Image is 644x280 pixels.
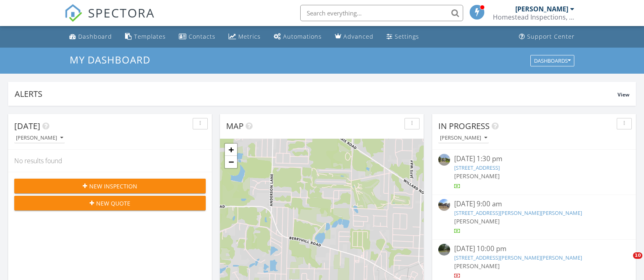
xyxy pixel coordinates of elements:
[395,33,419,40] div: Settings
[96,199,130,208] span: New Quote
[438,244,630,280] a: [DATE] 10:00 pm [STREET_ADDRESS][PERSON_NAME][PERSON_NAME] [PERSON_NAME]
[454,254,582,261] a: [STREET_ADDRESS][PERSON_NAME][PERSON_NAME]
[225,144,237,156] a: Zoom in
[516,29,578,44] a: Support Center
[332,29,377,44] a: Advanced
[530,55,574,66] button: Dashboards
[66,29,115,44] a: Dashboard
[438,199,630,235] a: [DATE] 9:00 am [STREET_ADDRESS][PERSON_NAME][PERSON_NAME] [PERSON_NAME]
[189,33,215,40] div: Contacts
[270,29,325,44] a: Automations (Basic)
[300,5,463,21] input: Search everything...
[440,135,487,141] div: [PERSON_NAME]
[438,244,450,256] img: streetview
[225,29,264,44] a: Metrics
[78,33,112,40] div: Dashboard
[14,179,206,193] button: New Inspection
[88,4,155,21] span: SPECTORA
[89,182,137,190] span: New Inspection
[14,133,65,144] button: [PERSON_NAME]
[15,88,618,99] div: Alerts
[454,209,582,217] a: [STREET_ADDRESS][PERSON_NAME][PERSON_NAME]
[454,244,614,254] div: [DATE] 10:00 pm
[64,4,82,22] img: The Best Home Inspection Software - Spectora
[238,33,261,40] div: Metrics
[14,196,206,210] button: New Quote
[283,33,322,40] div: Automations
[493,13,574,21] div: Homestead Inspections, LLC
[383,29,422,44] a: Settings
[454,217,500,225] span: [PERSON_NAME]
[343,33,374,40] div: Advanced
[515,5,568,13] div: [PERSON_NAME]
[438,154,630,190] a: [DATE] 1:30 pm [STREET_ADDRESS] [PERSON_NAME]
[226,120,244,131] span: Map
[64,11,155,28] a: SPECTORA
[534,58,571,63] div: Dashboards
[225,156,237,168] a: Zoom out
[122,29,169,44] a: Templates
[616,252,636,272] iframe: Intercom live chat
[438,154,450,166] img: streetview
[454,172,500,180] span: [PERSON_NAME]
[438,133,489,144] button: [PERSON_NAME]
[454,154,614,164] div: [DATE] 1:30 pm
[454,262,500,270] span: [PERSON_NAME]
[176,29,219,44] a: Contacts
[16,135,63,141] div: [PERSON_NAME]
[454,164,500,171] a: [STREET_ADDRESS]
[134,33,166,40] div: Templates
[8,150,212,172] div: No results found
[618,91,629,98] span: View
[70,53,150,66] span: My Dashboard
[454,199,614,209] div: [DATE] 9:00 am
[438,120,490,131] span: In Progress
[14,120,40,131] span: [DATE]
[633,252,642,259] span: 10
[527,33,575,40] div: Support Center
[438,199,450,211] img: streetview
